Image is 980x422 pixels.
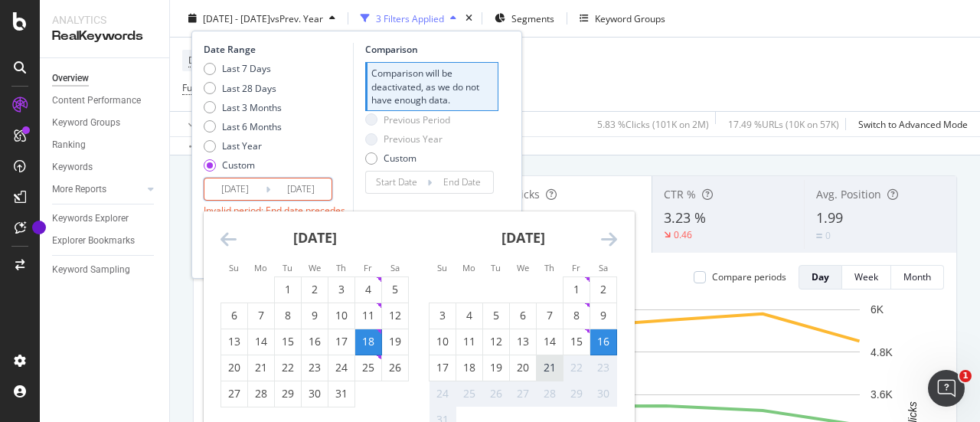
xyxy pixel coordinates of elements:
small: Fr [364,262,372,273]
td: Choose Thursday, July 3, 2025 as your check-out date. It’s available. [328,276,355,303]
td: Choose Saturday, July 19, 2025 as your check-out date. It’s available. [382,329,409,355]
div: Week [854,270,878,283]
div: 4 [456,308,482,323]
input: Start Date [204,178,266,200]
div: Move backward to switch to the previous month. [220,230,237,249]
div: 11 [456,334,482,349]
div: 23 [590,360,616,375]
div: 8 [563,308,590,323]
div: Custom [204,159,282,172]
input: End Date [270,178,332,200]
div: 2 [590,282,616,297]
div: 2 [302,282,328,297]
td: Choose Tuesday, August 19, 2025 as your check-out date. It’s available. [483,355,510,381]
td: Choose Thursday, July 17, 2025 as your check-out date. It’s available. [328,329,355,355]
div: Last Year [204,139,282,152]
div: 10 [430,334,456,349]
text: 6K [871,303,884,316]
div: Last Year [222,139,262,152]
div: 21 [537,360,563,375]
a: Overview [52,70,158,87]
div: 22 [563,360,590,375]
button: Segments [488,6,560,31]
td: Choose Sunday, August 17, 2025 as your check-out date. It’s available. [430,355,456,381]
div: 5 [382,282,408,297]
div: 17 [430,360,456,375]
div: 7 [248,308,274,323]
td: Choose Thursday, August 7, 2025 as your check-out date. It’s available. [537,303,563,329]
button: 3 Filters Applied [354,6,462,31]
span: CTR % [664,187,696,201]
div: Explorer Bookmarks [52,233,135,249]
div: 9 [302,308,328,323]
strong: [DATE] [293,228,337,247]
span: 3.23 % [664,208,706,227]
div: 24 [430,386,456,401]
td: Choose Monday, July 7, 2025 as your check-out date. It’s available. [248,303,275,329]
div: 10 [328,308,354,323]
div: Keyword Groups [595,11,665,25]
div: Content Performance [52,93,141,109]
div: 11 [355,308,381,323]
a: Keywords Explorer [52,211,158,227]
div: Last 6 Months [204,120,282,133]
div: Last 3 Months [204,100,282,113]
td: Not available. Saturday, August 30, 2025 [590,381,617,407]
td: Choose Tuesday, August 5, 2025 as your check-out date. It’s available. [483,303,510,329]
td: Choose Friday, August 15, 2025 as your check-out date. It’s available. [563,329,590,355]
div: Day [812,270,829,283]
span: Avg. Position [816,187,881,201]
td: Choose Sunday, August 3, 2025 as your check-out date. It’s available. [430,303,456,329]
div: 8 [275,308,301,323]
div: 16 [302,334,328,349]
div: Overview [52,70,89,87]
div: 20 [510,360,536,375]
div: 12 [382,308,408,323]
span: Device [188,54,217,67]
div: More Reports [52,182,106,198]
div: Invalid period: End date precedes start date [204,204,349,230]
text: 3.6K [871,388,893,401]
div: 1 [275,282,301,297]
div: Previous Period [384,113,450,126]
td: Choose Thursday, August 21, 2025 as your check-out date. It’s available. [537,355,563,381]
td: Choose Friday, July 11, 2025 as your check-out date. It’s available. [355,303,382,329]
input: End Date [432,172,493,193]
div: Keywords [52,159,93,175]
td: Choose Saturday, July 12, 2025 as your check-out date. It’s available. [382,303,409,329]
div: 25 [456,386,482,401]
td: Choose Thursday, July 10, 2025 as your check-out date. It’s available. [328,303,355,329]
td: Choose Tuesday, July 8, 2025 as your check-out date. It’s available. [275,303,302,329]
div: 17.49 % URLs ( 10K on 57K ) [728,117,839,130]
td: Choose Friday, July 25, 2025 as your check-out date. It’s available. [355,355,382,381]
div: 16 [590,334,616,349]
a: Keyword Sampling [52,262,158,278]
td: Choose Tuesday, August 12, 2025 as your check-out date. It’s available. [483,329,510,355]
div: 4 [355,282,381,297]
div: 1 [563,282,590,297]
td: Choose Sunday, July 20, 2025 as your check-out date. It’s available. [221,355,248,381]
div: 18 [355,334,381,349]
div: Month [903,270,931,283]
text: 4.8K [871,346,893,358]
iframe: Intercom live chat [928,370,965,407]
div: Tooltip anchor [32,221,46,234]
div: 5.83 % Clicks ( 101K on 2M ) [597,117,709,130]
div: Custom [222,159,255,172]
span: Full URL [182,81,216,94]
td: Choose Wednesday, July 16, 2025 as your check-out date. It’s available. [302,329,328,355]
div: Last 28 Days [222,81,276,94]
div: 30 [590,386,616,401]
div: 13 [221,334,247,349]
button: Switch to Advanced Mode [852,112,968,136]
small: Mo [462,262,475,273]
div: 26 [382,360,408,375]
td: Choose Wednesday, July 23, 2025 as your check-out date. It’s available. [302,355,328,381]
td: Choose Monday, August 4, 2025 as your check-out date. It’s available. [456,303,483,329]
div: 6 [221,308,247,323]
div: 22 [275,360,301,375]
span: [DATE] - [DATE] [203,11,270,25]
td: Choose Friday, August 8, 2025 as your check-out date. It’s available. [563,303,590,329]
div: 24 [328,360,354,375]
div: 23 [302,360,328,375]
